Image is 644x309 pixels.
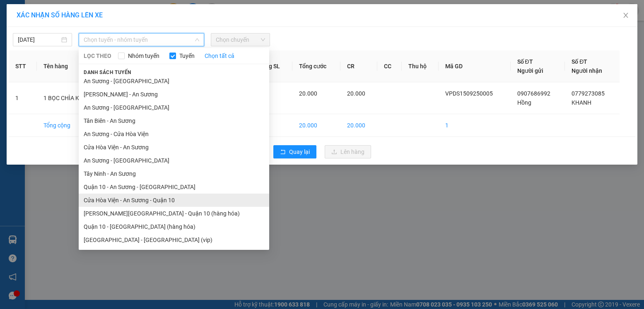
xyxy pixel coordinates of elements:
[79,74,269,88] li: An Sương - [GEOGRAPHIC_DATA]
[18,35,60,44] input: 15/09/2025
[79,101,269,114] li: An Sương - [GEOGRAPHIC_DATA]
[280,149,286,156] span: rollback
[439,114,510,137] td: 1
[402,50,439,82] th: Thu hộ
[622,12,629,19] span: close
[22,45,101,51] span: -----------------------------------------
[252,50,293,82] th: Tổng SL
[84,51,111,60] span: LỌC THEO
[325,145,371,158] button: uploadLên hàng
[79,141,269,154] li: Cửa Hòa Viện - An Sương
[292,50,340,82] th: Tổng cước
[79,154,269,167] li: An Sương - [GEOGRAPHIC_DATA]
[9,82,37,114] td: 1
[2,53,87,58] span: [PERSON_NAME]:
[517,90,550,97] span: 0907686992
[79,69,136,76] span: Danh sách tuyến
[292,114,340,137] td: 20.000
[79,114,269,127] li: Tân Biên - An Sương
[289,147,310,156] span: Quay lại
[216,34,265,46] span: Chọn chuyến
[517,67,543,74] span: Người gửi
[340,114,377,137] td: 20.000
[65,5,113,12] strong: ĐỒNG PHƯỚC
[273,145,316,158] button: rollbackQuay lại
[65,25,114,35] span: 01 Võ Văn Truyện, KP.1, Phường 2
[37,82,109,114] td: 1 BỌC CHÌA KHÓA
[79,88,269,101] li: [PERSON_NAME] - An Sương
[17,11,103,19] span: XÁC NHẬN SỐ HÀNG LÊN XE
[79,180,269,194] li: Quận 10 - An Sương - [GEOGRAPHIC_DATA]
[37,50,109,82] th: Tên hàng
[84,34,199,46] span: Chọn tuyến - nhóm tuyến
[79,233,269,247] li: [GEOGRAPHIC_DATA] - [GEOGRAPHIC_DATA] (vip)
[2,60,51,65] span: In ngày:
[340,50,377,82] th: CR
[205,51,234,60] a: Chọn tất cả
[41,53,87,59] span: VPDS1509250006
[572,90,605,97] span: 0779273085
[65,13,111,24] span: Bến xe [GEOGRAPHIC_DATA]
[517,58,533,65] span: Số ĐT
[299,90,317,97] span: 20.000
[79,194,269,207] li: Cửa Hòa Viện - An Sương - Quận 10
[439,50,510,82] th: Mã GD
[125,51,163,60] span: Nhóm tuyến
[572,99,591,106] span: KHANH
[79,207,269,220] li: [PERSON_NAME][GEOGRAPHIC_DATA] - Quận 10 (hàng hóa)
[65,37,101,42] span: Hotline: 19001152
[445,90,493,97] span: VPDS1509250005
[517,99,531,106] span: Hồng
[614,4,637,27] button: Close
[9,50,37,82] th: STT
[176,51,198,60] span: Tuyến
[347,90,365,97] span: 20.000
[195,37,200,42] span: down
[3,5,40,41] img: logo
[572,58,587,65] span: Số ĐT
[572,67,602,74] span: Người nhận
[79,127,269,141] li: An Sương - Cửa Hòa Viện
[79,220,269,233] li: Quận 10 - [GEOGRAPHIC_DATA] (hàng hóa)
[79,167,269,180] li: Tây Ninh - An Sương
[18,60,51,65] span: 12:39:47 [DATE]
[377,50,402,82] th: CC
[37,114,109,137] td: Tổng cộng
[252,114,293,137] td: 1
